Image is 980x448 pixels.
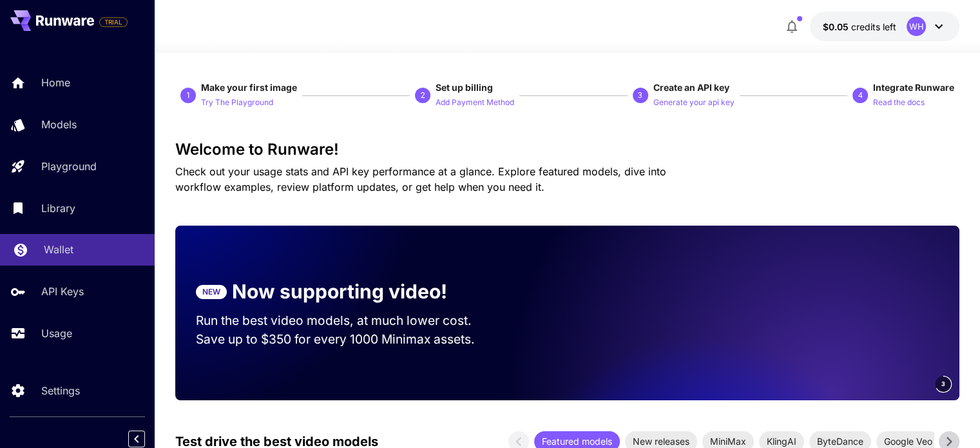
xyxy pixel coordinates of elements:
[823,21,851,32] span: $0.05
[858,90,862,101] p: 4
[941,379,945,389] span: 3
[196,311,496,330] p: Run the best video models, at much lower cost.
[653,97,735,109] p: Generate your api key
[625,434,697,448] span: New releases
[175,165,666,193] span: Check out your usage stats and API key performance at a glance. Explore featured models, dive int...
[186,90,191,101] p: 1
[100,17,127,27] span: TRIAL
[201,94,273,110] button: Try The Playground
[128,431,145,447] button: Collapse sidebar
[809,434,871,448] span: ByteDance
[41,326,72,341] p: Usage
[534,434,620,448] span: Featured models
[907,17,926,36] div: WH
[873,82,954,93] span: Integrate Runware
[41,75,70,90] p: Home
[702,434,754,448] span: MiniMax
[653,94,735,110] button: Generate your api key
[876,434,940,448] span: Google Veo
[653,82,729,93] span: Create an API key
[759,434,804,448] span: KlingAI
[873,97,925,109] p: Read the docs
[99,14,128,30] span: Add your payment card to enable full platform functionality.
[436,82,493,93] span: Set up billing
[44,242,73,257] p: Wallet
[41,159,97,174] p: Playground
[638,90,642,101] p: 3
[421,90,425,101] p: 2
[436,97,514,109] p: Add Payment Method
[41,284,84,299] p: API Keys
[201,82,297,93] span: Make your first image
[175,141,959,159] h3: Welcome to Runware!
[202,286,220,298] p: NEW
[810,12,959,41] button: $0.05WH
[196,330,496,349] p: Save up to $350 for every 1000 Minimax assets.
[201,97,273,109] p: Try The Playground
[823,20,896,34] div: $0.05
[873,94,925,110] button: Read the docs
[41,383,80,398] p: Settings
[41,117,77,132] p: Models
[41,200,75,216] p: Library
[232,277,447,306] p: Now supporting video!
[436,94,514,110] button: Add Payment Method
[851,21,896,32] span: credits left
